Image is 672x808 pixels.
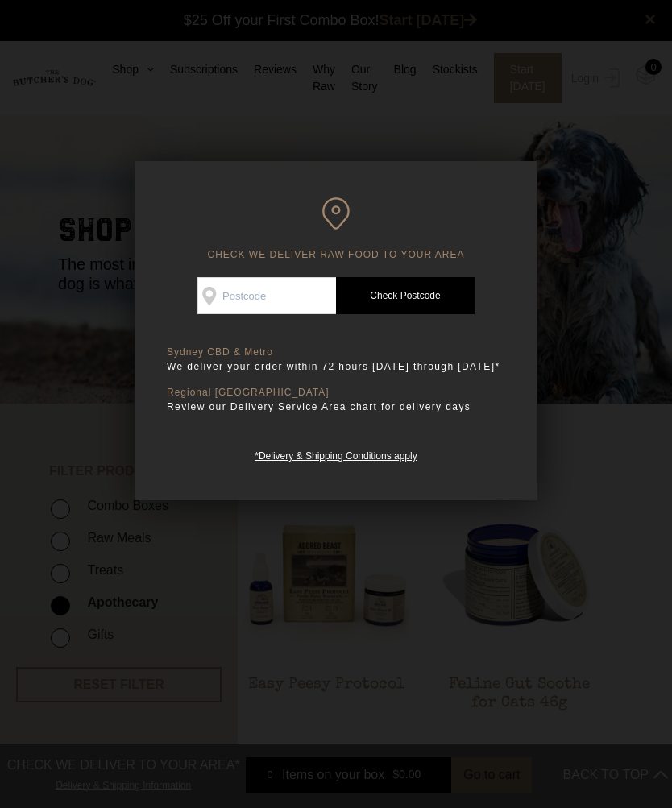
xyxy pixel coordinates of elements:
h6: CHECK WE DELIVER RAW FOOD TO YOUR AREA [167,197,505,261]
input: Postcode [197,277,336,314]
p: We deliver your order within 72 hours [DATE] through [DATE]* [167,358,505,375]
p: Review our Delivery Service Area chart for delivery days [167,399,505,415]
p: Sydney CBD & Metro [167,346,505,358]
a: *Delivery & Shipping Conditions apply [255,446,417,462]
a: Check Postcode [336,277,475,314]
p: Regional [GEOGRAPHIC_DATA] [167,387,505,399]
